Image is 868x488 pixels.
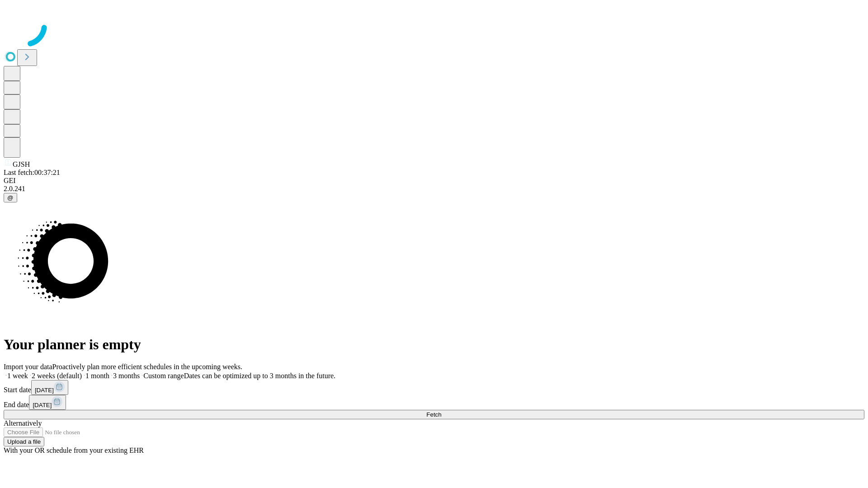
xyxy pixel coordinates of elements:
[4,169,60,176] span: Last fetch: 00:37:21
[4,336,864,353] h1: Your planner is empty
[4,380,864,395] div: Start date
[4,410,864,419] button: Fetch
[52,363,242,371] span: Proactively plan more efficient schedules in the upcoming weeks.
[32,372,82,380] span: 2 weeks (default)
[29,395,66,410] button: [DATE]
[85,372,109,380] span: 1 month
[7,194,14,201] span: @
[426,411,441,418] span: Fetch
[35,387,54,394] span: [DATE]
[143,372,184,380] span: Custom range
[13,160,30,168] span: GJSH
[31,380,68,395] button: [DATE]
[4,437,44,446] button: Upload a file
[4,446,144,454] span: With your OR schedule from your existing EHR
[4,419,42,427] span: Alternatively
[4,185,864,193] div: 2.0.241
[4,363,52,371] span: Import your data
[113,372,140,380] span: 3 months
[33,402,52,408] span: [DATE]
[4,193,17,202] button: @
[184,372,335,380] span: Dates can be optimized up to 3 months in the future.
[7,372,28,380] span: 1 week
[4,177,864,185] div: GEI
[4,395,864,410] div: End date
